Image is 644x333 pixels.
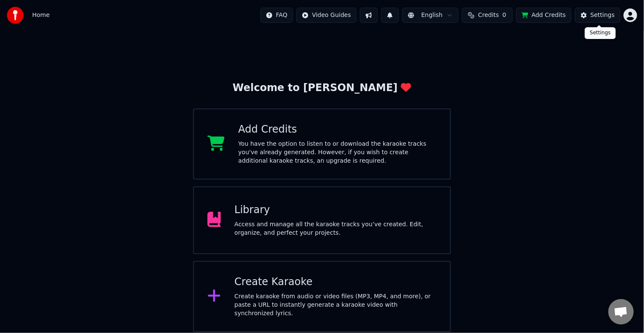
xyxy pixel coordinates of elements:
[503,11,506,19] span: 0
[591,11,615,19] div: Settings
[32,11,50,19] span: Home
[233,81,412,95] div: Welcome to [PERSON_NAME]
[7,7,24,24] img: youka
[575,8,620,23] button: Settings
[478,11,499,19] span: Credits
[585,27,616,39] div: Settings
[235,203,437,217] div: Library
[260,8,293,23] button: FAQ
[462,8,513,23] button: Credits0
[32,11,50,19] nav: breadcrumb
[608,299,634,325] a: 채팅 열기
[238,123,437,136] div: Add Credits
[235,275,437,289] div: Create Karaoke
[235,292,437,318] div: Create karaoke from audio or video files (MP3, MP4, and more), or paste a URL to instantly genera...
[296,8,357,23] button: Video Guides
[516,8,572,23] button: Add Credits
[238,140,437,165] div: You have the option to listen to or download the karaoke tracks you've already generated. However...
[235,220,437,237] div: Access and manage all the karaoke tracks you’ve created. Edit, organize, and perfect your projects.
